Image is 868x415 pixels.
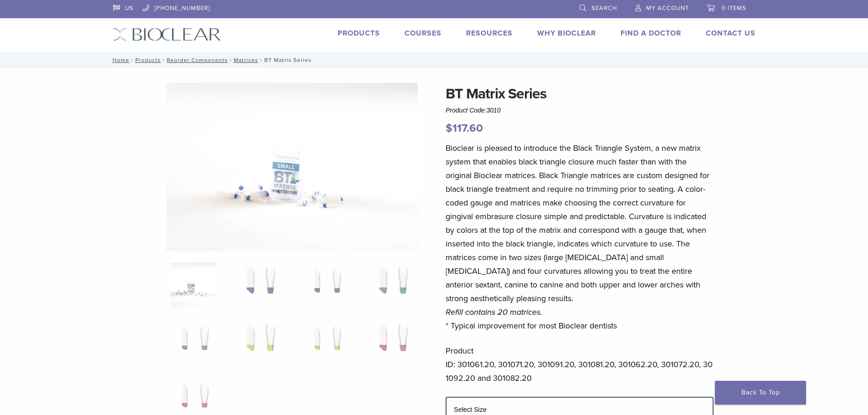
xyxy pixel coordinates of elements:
a: Matrices [234,57,258,63]
a: Home [110,57,129,63]
span: 0 items [722,5,746,12]
a: Resources [466,29,513,38]
img: BT Matrix Series - Image 2 [236,262,282,308]
bdi: 117.60 [446,122,483,135]
a: Courses [405,29,442,38]
img: Anterior-Black-Triangle-Series-Matrices-324x324.jpg [170,262,216,308]
em: Refill contains 20 matrices. [446,307,542,317]
a: Why Bioclear [537,29,596,38]
img: BT Matrix Series - Image 3 [303,262,348,308]
span: $ [446,122,452,135]
p: Bioclear is pleased to introduce the Black Triangle System, a new matrix system that enables blac... [446,141,714,333]
a: Products [135,57,161,63]
a: Back To Top [715,381,806,405]
img: BT Matrix Series - Image 6 [236,320,282,365]
span: My Account [646,5,689,12]
span: / [258,58,264,62]
p: Product ID: 301061.20, 301071.20, 301091.20, 301081.20, 301062.20, 301072.20, 301092.20 and 30108... [446,344,714,385]
img: BT Matrix Series - Image 5 [170,320,216,365]
img: Anterior Black Triangle Series Matrices [166,83,418,251]
img: BT Matrix Series - Image 4 [369,262,414,308]
img: Bioclear [113,28,221,41]
label: Select Size [454,406,487,413]
a: Contact Us [706,29,755,38]
img: BT Matrix Series - Image 8 [369,320,414,365]
a: Find A Doctor [621,29,681,38]
a: Reorder Components [167,57,228,63]
span: / [129,58,135,62]
span: / [228,58,234,62]
span: Product Code: [446,107,501,114]
span: Search [591,5,617,12]
h1: BT Matrix Series [446,83,714,105]
a: Products [338,29,380,38]
span: / [161,58,167,62]
nav: BT Matrix Series [106,52,762,68]
img: BT Matrix Series - Image 7 [303,320,348,365]
span: 3010 [487,107,501,114]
